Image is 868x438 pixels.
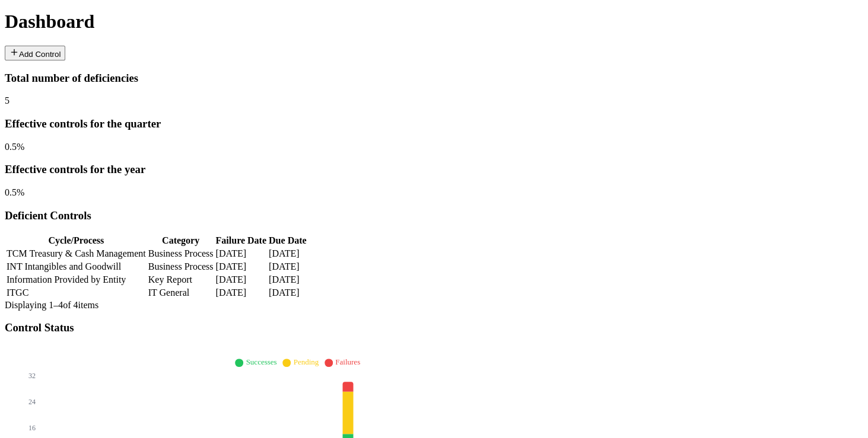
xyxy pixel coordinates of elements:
[293,357,319,366] span: Pending
[215,287,266,299] td: [DATE]
[268,248,307,260] td: [DATE]
[268,287,307,299] td: [DATE]
[268,274,307,286] td: [DATE]
[215,274,266,286] td: [DATE]
[6,261,147,273] td: INT Intangibles and Goodwill
[215,261,266,273] td: [DATE]
[5,46,65,60] button: Add Control
[6,287,147,299] td: ITGC
[268,235,307,247] th: Due Date
[5,117,863,130] h3: Effective controls for the quarter
[5,187,24,197] span: 0.5 %
[5,300,98,310] span: Displaying 1– 4 of 4 items
[335,357,360,366] span: Failures
[28,371,36,379] tspan: 32
[5,209,863,222] h3: Deficient Controls
[268,261,307,273] td: [DATE]
[148,235,214,247] th: Category
[5,142,24,152] span: 0.5 %
[6,248,147,260] td: TCM Treasury & Cash Management
[215,248,266,260] td: [DATE]
[28,423,36,431] tspan: 16
[5,95,9,105] span: 5
[5,321,863,334] h3: Control Status
[215,235,266,247] th: Failure Date
[148,287,214,299] td: IT General
[28,397,36,405] tspan: 24
[5,11,863,33] h1: Dashboard
[6,274,147,286] td: Information Provided by Entity
[148,248,214,260] td: Business Process
[148,261,214,273] td: Business Process
[148,274,214,286] td: Key Report
[5,163,863,176] h3: Effective controls for the year
[5,72,863,85] h3: Total number of deficiencies
[6,235,147,247] th: Cycle/Process
[246,357,276,366] span: Successes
